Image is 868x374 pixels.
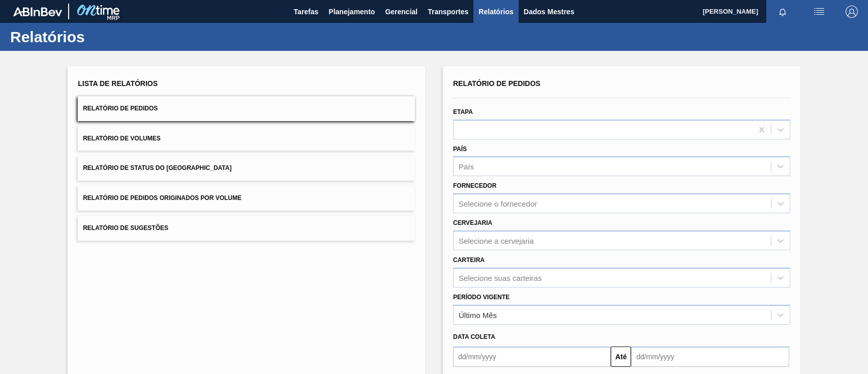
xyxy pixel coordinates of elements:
input: dd/mm/yyyy [631,347,789,367]
span: Relatório de Pedidos [83,105,158,112]
font: Dados Mestres [524,8,575,16]
span: Relatório de Status do [GEOGRAPHIC_DATA] [83,164,231,171]
span: Relatório de Pedidos Originados por Volume [83,194,242,202]
label: País [453,146,467,153]
font: Tarefas [294,8,319,16]
span: Relatório de Pedidos [453,79,541,88]
button: Relatório de Volumes [78,126,415,151]
button: Até [611,347,631,367]
img: TNhmsLtSVTkK8tSr43FrP2fwEKptu5GPRR3wAAAABJRU5ErkJggg== [13,7,62,16]
img: ações do usuário [813,6,825,18]
font: Planejamento [328,8,375,16]
font: [PERSON_NAME] [703,8,758,15]
label: Carteira [453,256,485,264]
input: dd/mm/yyyy [453,347,611,367]
div: País [459,162,474,171]
font: Gerencial [385,8,417,16]
img: Sair [846,6,858,18]
label: Etapa [453,108,473,116]
button: Notificações [766,5,799,19]
button: Relatório de Pedidos Originados por Volume [78,186,415,211]
label: Período Vigente [453,294,510,301]
div: Selecione a cervejaria [459,236,534,245]
font: Relatórios [478,8,513,16]
div: Último Mês [459,310,497,319]
button: Relatório de Status do [GEOGRAPHIC_DATA] [78,156,415,181]
font: Transportes [428,8,468,16]
label: Cervejaria [453,219,492,226]
div: Selecione o fornecedor [459,199,537,208]
div: Selecione suas carteiras [459,273,542,282]
span: Relatório de Sugestões [83,224,168,232]
label: Fornecedor [453,182,496,189]
span: Lista de Relatórios [78,79,158,88]
button: Relatório de Sugestões [78,216,415,241]
span: Relatório de Volumes [83,135,160,142]
h1: Relatórios [10,31,191,43]
span: Data coleta [453,333,495,340]
button: Relatório de Pedidos [78,96,415,121]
